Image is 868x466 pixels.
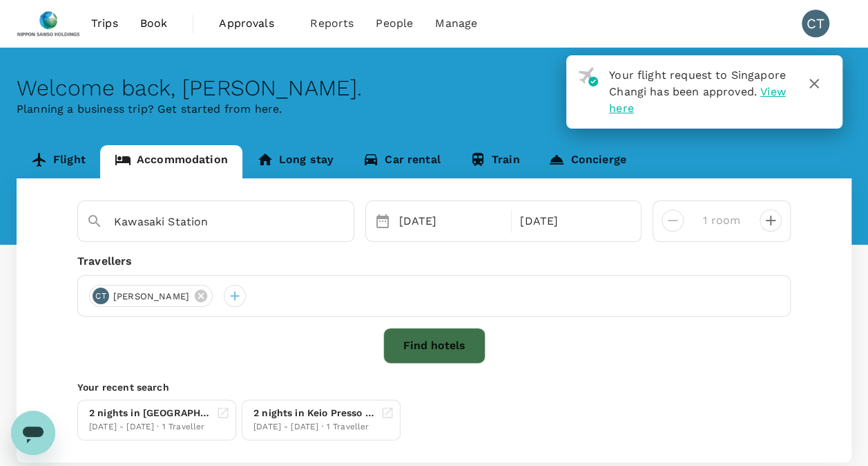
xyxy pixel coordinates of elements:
[578,67,598,86] img: flight-approved
[17,75,851,101] div: Welcome back , [PERSON_NAME] .
[105,290,197,304] span: [PERSON_NAME]
[514,207,630,235] div: [DATE]
[394,207,509,235] div: [DATE]
[695,209,749,232] input: Add rooms
[760,209,782,232] button: decrease
[242,145,348,178] a: Long stay
[77,380,791,394] p: Your recent search
[89,406,211,420] div: 2 nights in [GEOGRAPHIC_DATA] Metro Marunouchi Line
[802,10,829,37] div: CT
[11,411,55,455] iframe: Button to launch messaging window
[253,420,375,434] div: [DATE] - [DATE] · 1 Traveller
[534,145,640,178] a: Concierge
[376,15,413,32] span: People
[17,101,851,118] p: Planning a business trip? Get started from here.
[435,15,477,32] span: Manage
[17,8,80,39] img: Nippon Sanso Holdings Singapore Pte Ltd
[100,145,242,178] a: Accommodation
[344,221,347,223] button: Open
[348,145,455,178] a: Car rental
[140,15,168,32] span: Book
[17,145,100,178] a: Flight
[383,328,485,364] button: Find hotels
[219,15,288,32] span: Approvals
[114,211,307,232] input: Search cities, hotels, work locations
[89,420,211,434] div: [DATE] - [DATE] · 1 Traveller
[89,285,213,307] div: CT[PERSON_NAME]
[93,288,109,304] div: CT
[253,406,375,420] div: 2 nights in Keio Presso Inn [GEOGRAPHIC_DATA]
[455,145,534,178] a: Train
[91,15,118,32] span: Trips
[77,253,791,270] div: Travellers
[609,68,786,98] span: Your flight request to Singapore Changi has been approved.
[310,15,354,32] span: Reports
